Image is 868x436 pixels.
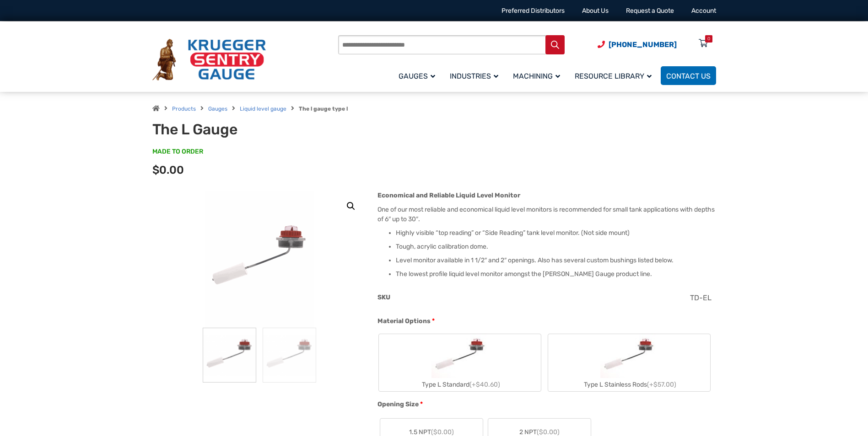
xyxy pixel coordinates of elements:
span: Gauges [399,72,435,80]
abbr: required [432,316,435,326]
li: Level monitor available in 1 1/2″ and 2″ openings. Also has several custom bushings listed below. [396,256,716,265]
span: Material Options [377,317,431,325]
div: Type L Stainless Rods [548,378,710,391]
span: ($0.00) [431,428,454,436]
li: The lowest profile liquid level monitor amongst the [PERSON_NAME] Gauge product line. [396,270,716,279]
span: (+$40.60) [469,381,500,388]
span: ($0.00) [537,428,560,436]
a: Phone Number (920) 434-8860 [598,39,677,50]
span: SKU [377,293,390,301]
div: 0 [707,35,710,43]
a: View full-screen image gallery [343,198,359,214]
a: Request a Quote [626,7,674,15]
a: Products [172,106,196,112]
a: Machining [507,65,569,86]
a: Liquid level gauge [240,106,286,112]
div: Type L Standard [379,378,541,391]
a: Contact Us [661,66,716,85]
abbr: required [420,399,423,409]
span: Machining [513,72,560,80]
li: Highly visible “top reading” or “Side Reading” tank level monitor. (Not side mount) [396,229,716,238]
strong: Economical and Reliable Liquid Level Monitor [377,191,520,199]
a: Resource Library [569,65,661,86]
span: TD-EL [690,293,712,302]
strong: The l gauge type l [299,106,348,112]
a: Gauges [393,65,444,86]
a: Account [691,7,716,15]
span: MADE TO ORDER [152,147,203,156]
span: Resource Library [575,72,652,80]
span: Contact Us [666,72,711,80]
img: Krueger Sentry Gauge [152,39,266,81]
span: $0.00 [152,164,184,176]
p: One of our most reliable and economical liquid level monitors is recommended for small tank appli... [377,205,716,224]
h1: The L Gauge [152,121,378,138]
a: Industries [444,65,507,86]
img: The L Gauge [203,328,256,383]
span: [PHONE_NUMBER] [609,40,677,49]
span: Industries [450,72,498,80]
a: Preferred Distributors [501,7,565,15]
label: Type L Standard [379,334,541,391]
span: Opening Size [377,400,419,408]
span: (+$57.00) [647,381,676,388]
a: About Us [582,7,609,15]
li: Tough, acrylic calibration dome. [396,242,716,251]
img: The L Gauge [205,191,314,328]
img: The L Gauge - Image 2 [263,328,316,383]
label: Type L Stainless Rods [548,334,710,391]
a: Gauges [208,106,227,112]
